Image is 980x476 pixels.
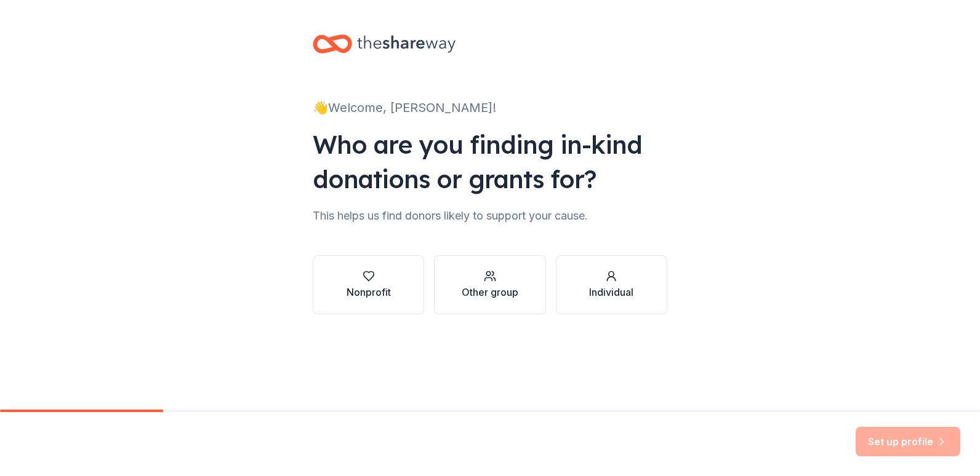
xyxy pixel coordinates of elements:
[462,285,518,299] div: Other group
[313,255,424,314] button: Nonprofit
[589,285,633,299] div: Individual
[434,255,545,314] button: Other group
[347,285,391,299] div: Nonprofit
[313,98,667,117] div: 👋 Welcome, [PERSON_NAME]!
[313,127,667,196] div: Who are you finding in-kind donations or grants for?
[556,255,667,314] button: Individual
[313,206,667,226] div: This helps us find donors likely to support your cause.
